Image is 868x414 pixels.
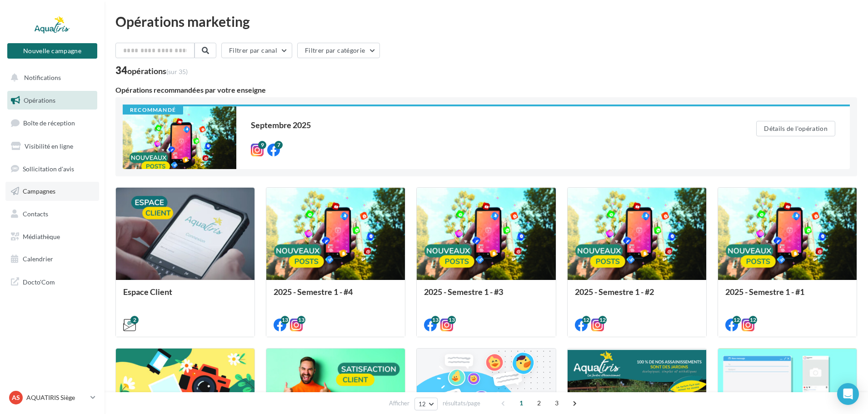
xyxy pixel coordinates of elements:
[5,160,99,179] a: Sollicitation d'avis
[532,396,546,410] span: 2
[251,121,720,129] div: Septembre 2025
[26,393,87,402] p: AQUATIRIS Siège
[12,393,20,402] span: AS
[414,398,438,410] button: 12
[5,205,99,224] a: Contacts
[23,165,74,172] span: Sollicitation d'avis
[725,287,849,305] div: 2025 - Semestre 1 - #1
[549,396,564,410] span: 3
[23,119,75,127] span: Boîte de réception
[431,316,439,324] div: 13
[514,396,529,410] span: 1
[274,287,398,305] div: 2025 - Semestre 1 - #4
[130,316,139,324] div: 2
[5,91,99,110] a: Opérations
[23,187,55,195] span: Campagnes
[443,399,480,408] span: résultats/page
[575,287,699,305] div: 2025 - Semestre 1 - #2
[7,389,97,406] a: AS AQUATIRIS Siège
[23,233,60,240] span: Médiathèque
[274,141,283,149] div: 7
[749,316,757,324] div: 12
[24,74,61,81] span: Notifications
[5,227,99,246] a: Médiathèque
[297,43,380,58] button: Filtrer par catégorie
[5,182,99,201] a: Campagnes
[7,43,97,59] button: Nouvelle campagne
[123,106,183,115] div: Recommandé
[756,121,835,136] button: Détails de l'opération
[23,276,55,288] span: Docto'Com
[297,316,305,324] div: 13
[5,272,99,291] a: Docto'Com
[733,316,741,324] div: 12
[281,316,289,324] div: 13
[23,210,48,218] span: Contacts
[582,316,590,324] div: 12
[448,316,456,324] div: 13
[5,113,99,133] a: Boîte de réception
[115,86,857,94] div: Opérations recommandées par votre enseigne
[166,68,188,75] span: (sur 35)
[23,255,53,263] span: Calendrier
[419,400,426,408] span: 12
[258,141,266,149] div: 9
[115,15,857,28] div: Opérations marketing
[127,67,188,75] div: opérations
[424,287,548,305] div: 2025 - Semestre 1 - #3
[5,137,99,156] a: Visibilité en ligne
[115,65,188,75] div: 34
[123,287,247,305] div: Espace Client
[837,383,859,405] div: Open Intercom Messenger
[221,43,292,58] button: Filtrer par canal
[5,249,99,269] a: Calendrier
[24,96,55,104] span: Opérations
[389,399,409,408] span: Afficher
[25,142,73,150] span: Visibilité en ligne
[599,316,607,324] div: 12
[5,68,95,87] button: Notifications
